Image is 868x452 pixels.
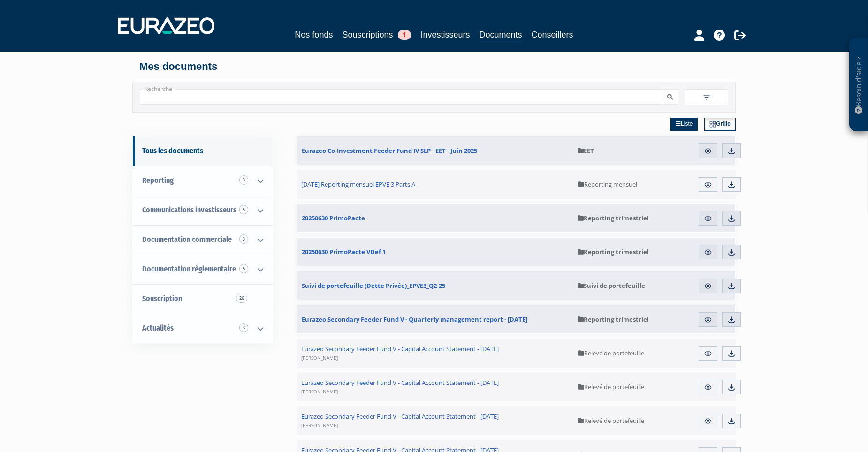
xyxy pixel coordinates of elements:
img: download.svg [727,316,736,324]
img: download.svg [727,147,736,155]
img: eye.svg [704,383,712,392]
img: eye.svg [704,282,712,290]
a: Eurazeo Secondary Feeder Fund V - Capital Account Statement - [DATE][PERSON_NAME] [297,406,573,435]
a: Nos fonds [295,28,333,41]
span: [PERSON_NAME] [301,388,338,395]
span: Relevé de portefeuille [578,349,644,357]
a: Suivi de portefeuille (Dette Privée)_EPVE3_Q2-25 [297,271,573,300]
p: Besoin d'aide ? [853,43,864,127]
span: Eurazeo Secondary Feeder Fund V - Capital Account Statement - [DATE] [301,345,499,362]
a: 20250630 PrimoPacte VDef 1 [297,238,573,266]
span: [PERSON_NAME] [301,422,338,429]
span: Actualités [142,324,174,332]
a: Tous les documents [133,136,273,166]
img: eye.svg [704,316,712,324]
img: download.svg [727,282,736,290]
span: Reporting trimestriel [578,315,649,324]
span: Relevé de portefeuille [578,383,644,391]
span: 20250630 PrimoPacte [302,214,365,222]
span: 1 [398,30,411,40]
a: Eurazeo Secondary Feeder Fund V - Quarterly management report - [DATE] [297,305,573,333]
span: Documentation commerciale [142,235,232,244]
a: Conseillers [532,28,573,41]
span: Eurazeo Secondary Feeder Fund V - Capital Account Statement - [DATE] [301,412,499,429]
a: Reporting 3 [133,166,273,196]
img: eye.svg [704,147,712,155]
span: Documentation règlementaire [142,264,236,273]
span: [PERSON_NAME] [301,354,338,361]
span: 26 [236,294,247,303]
img: download.svg [727,349,736,358]
a: Souscription26 [133,284,273,314]
span: Eurazeo Secondary Feeder Fund V - Capital Account Statement - [DATE] [301,378,499,395]
a: Eurazeo Co-Investment Feeder Fund IV SLP - EET - Juin 2025 [297,136,573,165]
span: Relevé de portefeuille [578,416,644,425]
span: Souscription [142,294,182,303]
input: Recherche [140,89,662,105]
a: Documentation règlementaire 5 [133,255,273,284]
span: Suivi de portefeuille [578,281,645,290]
span: Reporting [142,176,174,185]
a: Documentation commerciale 3 [133,225,273,255]
a: Investisseurs [420,28,470,41]
img: 1732889491-logotype_eurazeo_blanc_rvb.png [118,17,214,34]
a: [DATE] Reporting mensuel EPVE 3 Parts A [297,170,573,199]
img: download.svg [727,248,736,256]
span: 3 [239,234,248,244]
img: filter.svg [702,93,711,102]
span: 20250630 PrimoPacte VDef 1 [302,248,386,256]
a: Liste [670,118,698,131]
img: eye.svg [704,417,712,425]
img: eye.svg [704,248,712,256]
img: download.svg [727,181,736,189]
span: 5 [239,205,248,214]
a: Souscriptions1 [342,28,411,41]
a: Documents [480,28,522,43]
span: Reporting mensuel [578,180,637,188]
span: Reporting trimestriel [578,248,649,256]
span: [DATE] Reporting mensuel EPVE 3 Parts A [301,180,415,188]
img: download.svg [727,417,736,425]
h4: Mes documents [139,61,729,72]
img: eye.svg [704,214,712,223]
span: Suivi de portefeuille (Dette Privée)_EPVE3_Q2-25 [302,281,445,290]
img: grid.svg [709,121,716,128]
img: eye.svg [704,181,712,189]
a: Eurazeo Secondary Feeder Fund V - Capital Account Statement - [DATE][PERSON_NAME] [297,339,573,368]
a: Actualités 3 [133,314,273,343]
span: Eurazeo Co-Investment Feeder Fund IV SLP - EET - Juin 2025 [302,146,477,155]
span: Eurazeo Secondary Feeder Fund V - Quarterly management report - [DATE] [302,315,527,324]
span: Reporting trimestriel [578,214,649,222]
span: 3 [239,323,248,332]
span: 3 [239,175,248,185]
a: 20250630 PrimoPacte [297,204,573,232]
span: 5 [239,264,248,273]
a: Eurazeo Secondary Feeder Fund V - Capital Account Statement - [DATE][PERSON_NAME] [297,372,573,401]
span: EET [578,146,594,155]
span: Communications investisseurs [142,205,236,214]
a: Communications investisseurs 5 [133,196,273,225]
a: Grille [704,118,736,131]
img: download.svg [727,383,736,392]
img: eye.svg [704,349,712,358]
img: download.svg [727,214,736,223]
